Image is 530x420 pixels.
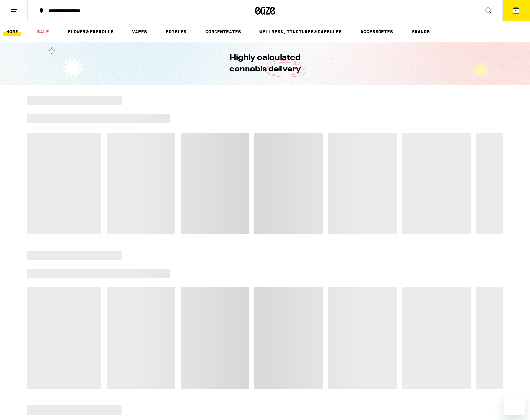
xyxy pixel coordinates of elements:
a: BRANDS [409,28,433,36]
a: ACCESSORIES [357,28,396,36]
button: 1 [502,0,530,21]
a: CONCENTRATES [202,28,244,36]
a: WELLNESS, TINCTURES & CAPSULES [256,28,345,36]
a: SALE [34,28,52,36]
iframe: Button to launch messaging window [504,394,525,415]
a: HOME [3,28,21,36]
a: EDIBLES [162,28,190,36]
h1: Highly calculated cannabis delivery [211,52,319,75]
a: VAPES [129,28,150,36]
a: FLOWER & PREROLLS [64,28,117,36]
span: 1 [515,9,517,13]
